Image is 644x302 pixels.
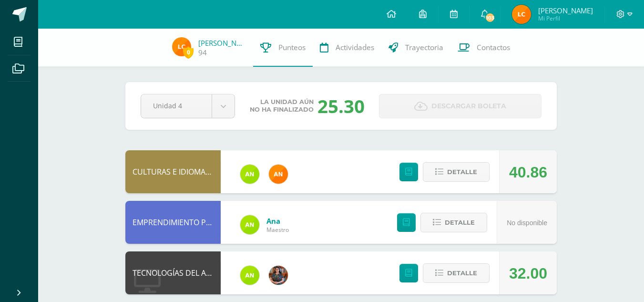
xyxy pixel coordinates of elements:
span: Detalle [447,163,477,181]
img: f43f9f09850babdfb76e302304b7dc93.png [172,37,191,56]
img: f43f9f09850babdfb76e302304b7dc93.png [512,5,531,24]
div: CULTURAS E IDIOMAS MAYAS, GARÍFUNA O XINCA [125,150,221,193]
span: Trayectoria [405,42,443,52]
div: 32.00 [509,252,547,295]
button: Detalle [423,263,490,283]
button: Detalle [420,213,487,232]
span: La unidad aún no ha finalizado [250,98,314,114]
span: Punteos [278,42,306,52]
button: Detalle [423,162,490,182]
div: 40.86 [509,151,547,194]
img: fc6731ddebfef4a76f049f6e852e62c4.png [269,165,288,184]
a: Actividades [313,29,381,67]
span: Detalle [447,264,477,282]
a: [PERSON_NAME] [198,38,246,48]
span: No disponible [507,219,547,227]
a: Punteos [253,29,313,67]
a: Trayectoria [381,29,450,67]
span: Detalle [445,214,475,231]
span: 0 [183,46,194,58]
a: Ana [266,216,289,226]
span: 103 [485,12,495,23]
span: Unidad 4 [153,94,200,117]
img: 122d7b7bf6a5205df466ed2966025dea.png [240,215,259,234]
img: 60a759e8b02ec95d430434cf0c0a55c7.png [269,266,288,285]
a: 94 [198,48,207,58]
span: [PERSON_NAME] [538,6,593,15]
div: TECNOLOGÍAS DEL APRENDIZAJE Y LA COMUNICACIÓN [125,251,221,294]
img: 122d7b7bf6a5205df466ed2966025dea.png [240,266,259,285]
span: Contactos [477,42,510,52]
span: Maestro [266,226,289,234]
a: Contactos [450,29,517,67]
div: EMPRENDIMIENTO PARA LA PRODUCTIVIDAD [125,201,221,244]
a: Unidad 4 [141,94,235,118]
img: 122d7b7bf6a5205df466ed2966025dea.png [240,165,259,184]
span: Actividades [336,42,374,52]
div: 25.30 [317,94,365,118]
span: Descargar boleta [431,94,506,118]
span: Mi Perfil [538,14,593,22]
